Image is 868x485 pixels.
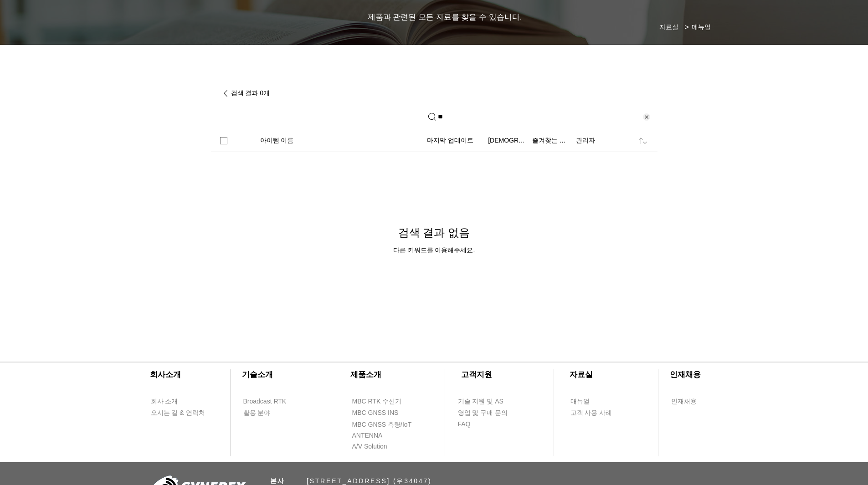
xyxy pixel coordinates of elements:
span: ​회사소개 [150,370,181,379]
span: MBC RTK 수신기 [352,397,402,406]
span: 오시는 길 & 연락처 [151,408,205,418]
a: 인재채용 [671,396,714,407]
div: sort by menu [637,135,648,146]
span: 회사 소개 [151,397,178,406]
div: Sorting options [211,126,657,152]
span: MBC GNSS 측량/IoT [352,420,412,429]
div: 파일 공유 [211,75,657,342]
button: 마지막 업데이트 [427,136,483,145]
a: ANTENNA [352,430,404,441]
div: 관리자 [576,136,632,145]
span: 고객 사용 사례 [570,408,612,418]
span: Broadcast RTK [243,397,287,406]
span: 관리자 [576,136,595,145]
span: 검색 결과 없음 [398,225,470,240]
a: A/V Solution [352,441,404,452]
span: 다른 키워드를 이용해주세요. [393,246,475,255]
span: ANTENNA [352,431,383,440]
span: A/V Solution [352,442,387,451]
span: 활용 분야 [243,408,271,418]
span: ​고객지원 [461,370,492,379]
a: Broadcast RTK [243,396,295,407]
div: select all checkbox [220,137,227,144]
a: MBC GNSS INS [352,407,409,419]
span: MBC GNSS INS [352,408,399,418]
span: ​제품소개 [350,370,381,379]
iframe: Wix Chat [763,446,868,485]
a: 영업 및 구매 문의 [457,407,510,419]
span: 마지막 업데이트 [427,136,473,145]
span: ​인재채용 [670,370,701,379]
button: 즐겨찾는 메뉴 [532,136,571,145]
span: 기술 지원 및 AS [458,397,503,406]
a: 고객 사용 사례 [570,407,622,419]
a: MBC GNSS 측량/IoT [352,419,431,430]
span: ​자료실 [570,370,593,379]
a: 오시는 길 & 연락처 [150,407,212,419]
span: ​기술소개 [242,370,273,379]
span: FAQ [458,420,471,429]
a: 기술 지원 및 AS [457,396,526,407]
span: 매뉴얼 [570,397,590,406]
a: FAQ [457,419,510,430]
span: ​ [STREET_ADDRESS] (우34047) [270,477,432,485]
a: 활용 분야 [243,407,295,419]
span: 본사 [270,477,286,485]
span: 영업 및 구매 문의 [458,408,508,418]
button: [DEMOGRAPHIC_DATA] [488,136,527,145]
button: 아이템 이름 [260,136,421,145]
span: 검색 결과 0개 [231,89,270,98]
a: 회사 소개 [150,396,203,407]
span: 인재채용 [671,397,697,406]
a: MBC RTK 수신기 [352,396,420,407]
a: 매뉴얼 [570,396,622,407]
span: 아이템 이름 [260,136,294,145]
